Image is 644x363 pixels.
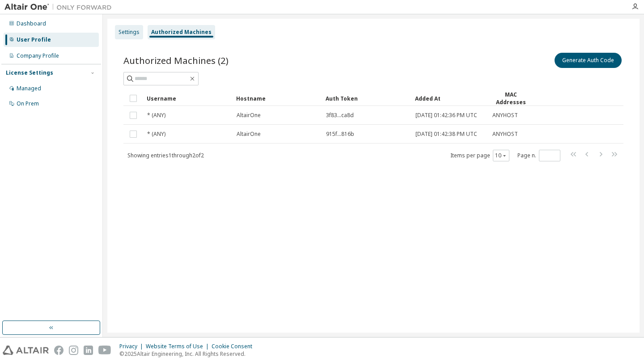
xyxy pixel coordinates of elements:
[17,20,46,27] div: Dashboard
[17,52,59,59] div: Company Profile
[236,91,318,106] div: Hostname
[146,343,212,350] div: Website Terms of Use
[127,152,204,159] span: Showing entries 1 through 2 of 2
[237,131,261,138] span: AltairOne
[17,100,39,107] div: On Prem
[326,112,354,119] span: 3f83...ca8d
[123,54,229,67] span: Authorized Machines (2)
[17,36,51,43] div: User Profile
[450,150,509,161] span: Items per page
[415,91,485,106] div: Added At
[3,346,49,355] img: altair_logo.svg
[4,3,116,12] img: Altair One
[415,131,477,138] span: [DATE] 01:42:38 PM UTC
[492,131,518,138] span: ANYHOST
[119,350,258,358] p: © 2025 Altair Engineering, Inc. All Rights Reserved.
[69,346,78,355] img: instagram.svg
[517,150,560,161] span: Page n.
[119,343,146,350] div: Privacy
[17,85,41,92] div: Managed
[98,346,111,355] img: youtube.svg
[6,69,53,76] div: License Settings
[212,343,258,350] div: Cookie Consent
[492,112,518,119] span: ANYHOST
[492,91,530,106] div: MAC Addresses
[54,346,64,355] img: facebook.svg
[326,91,408,106] div: Auth Token
[147,112,165,119] span: * (ANY)
[151,29,212,36] div: Authorized Machines
[415,112,477,119] span: [DATE] 01:42:36 PM UTC
[495,152,507,159] button: 10
[119,29,140,36] div: Settings
[555,53,622,68] button: Generate Auth Code
[147,91,229,106] div: Username
[237,112,261,119] span: AltairOne
[147,131,165,138] span: * (ANY)
[326,131,354,138] span: 915f...816b
[84,346,93,355] img: linkedin.svg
